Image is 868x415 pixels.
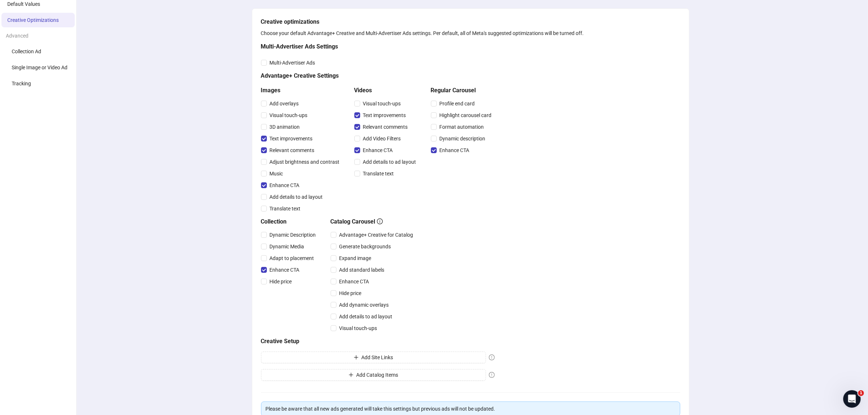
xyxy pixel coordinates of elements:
h5: Collection [261,217,319,226]
span: Collection Ad [12,49,41,54]
span: info-circle [377,218,383,224]
span: Highlight carousel card [437,111,495,119]
span: Add details to ad layout [336,313,396,321]
span: Format automation [437,123,487,131]
span: Hide price [336,289,365,297]
span: Add Catalog Items [357,372,398,378]
span: Creative Optimizations [7,17,59,23]
span: Text improvements [360,111,409,119]
span: Enhance CTA [437,146,472,154]
iframe: Intercom live chat [843,390,861,408]
div: Mots-clés [91,43,112,48]
div: Domaine: [DOMAIN_NAME] [19,19,82,25]
span: Visual touch-ups [267,111,311,119]
span: Add details to ad layout [267,193,326,201]
span: Dynamic description [437,135,489,143]
span: Add details to ad layout [360,158,419,166]
span: Dynamic Media [267,243,307,251]
span: Visual touch-ups [360,100,404,108]
h5: Creative Setup [261,337,495,346]
span: Default Values [7,1,40,7]
span: Relevant comments [360,123,411,131]
span: exclamation-circle [489,372,495,378]
button: Add Site Links [261,352,486,363]
span: Generate backgrounds [336,243,394,251]
span: 3D animation [267,123,303,131]
span: Expand image [336,254,374,262]
span: Dynamic Description [267,231,319,239]
span: Translate text [360,170,397,178]
h5: Videos [354,86,419,95]
span: Advantage+ Creative for Catalog [336,231,416,239]
span: Add dynamic overlays [336,301,392,309]
span: plus [349,372,354,377]
span: Enhance CTA [336,278,372,286]
div: Please be aware that all new ads generated will take this settings but previous ads will not be u... [266,405,676,413]
img: website_grey.svg [12,19,17,25]
span: Tracking [12,81,31,86]
div: v 4.0.25 [20,12,36,18]
span: plus [354,355,359,360]
span: Profile end card [437,100,478,108]
h5: Advantage+ Creative Settings [261,71,495,80]
span: Text improvements [267,135,316,143]
img: tab_domain_overview_orange.svg [30,42,35,48]
span: exclamation-circle [489,354,495,360]
span: Single Image or Video Ad [12,65,67,70]
h5: Images [261,86,343,95]
img: tab_keywords_by_traffic_grey.svg [83,42,89,48]
span: Visual touch-ups [336,324,380,332]
span: 1 [858,390,864,396]
h5: Catalog Carousel [331,217,416,226]
span: Add Site Links [362,354,393,360]
span: Add standard labels [336,266,388,274]
span: Music [267,170,286,178]
span: Adjust brightness and contrast [267,158,343,166]
h5: Multi-Advertiser Ads Settings [261,42,495,51]
button: Add Catalog Items [261,369,486,381]
span: Enhance CTA [267,266,303,274]
span: Hide price [267,278,295,286]
span: Add Video Filters [360,135,404,143]
div: Choose your default Advantage+ Creative and Multi-Advertiser Ads settings. Per default, all of Me... [261,29,680,37]
h5: Regular Carousel [431,86,495,95]
span: Translate text [267,205,304,213]
span: Add overlays [267,100,302,108]
span: Enhance CTA [267,181,303,189]
span: Multi-Advertiser Ads [267,59,318,67]
span: Adapt to placement [267,254,317,262]
span: Enhance CTA [360,146,396,154]
img: logo_orange.svg [12,12,17,18]
div: Domaine [38,43,56,48]
h5: Creative optimizations [261,18,680,26]
span: Relevant comments [267,146,318,154]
